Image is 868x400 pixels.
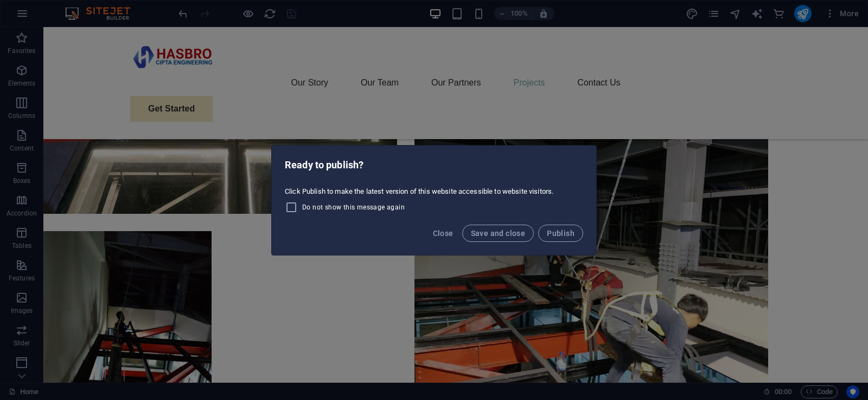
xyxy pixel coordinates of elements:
[429,225,458,242] button: Close
[462,225,534,242] button: Save and close
[433,229,454,238] span: Close
[538,225,583,242] button: Publish
[285,159,583,172] h2: Ready to publish?
[471,229,526,238] span: Save and close
[302,203,405,212] span: Do not show this message again
[547,229,575,238] span: Publish
[272,182,596,218] div: Click Publish to make the latest version of this website accessible to website visitors.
